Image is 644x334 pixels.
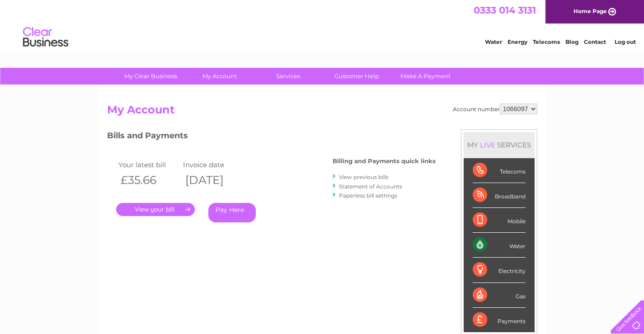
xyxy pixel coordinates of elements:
a: View previous bills [339,174,389,180]
div: Water [473,233,526,258]
div: Electricity [473,258,526,282]
a: Water [485,38,502,45]
a: Energy [508,38,527,45]
div: Gas [473,283,526,308]
div: Account number [453,103,537,114]
th: [DATE] [181,171,246,189]
a: Paperless bill settings [339,192,397,199]
h4: Billing and Payments quick links [333,158,436,165]
th: £35.66 [116,171,181,189]
a: 0333 014 3131 [474,5,536,16]
div: Payments [473,308,526,332]
td: Your latest bill [116,159,181,171]
div: Mobile [473,208,526,233]
a: Pay Here [208,203,256,222]
a: Telecoms [533,38,560,45]
h2: My Account [107,103,537,121]
div: Broadband [473,183,526,208]
h3: Bills and Payments [107,129,436,145]
a: Make A Payment [388,68,463,85]
a: Services [251,68,325,85]
a: Statement of Accounts [339,183,402,190]
div: Clear Business is a trading name of Verastar Limited (registered in [GEOGRAPHIC_DATA] No. 3667643... [109,5,536,44]
a: Blog [565,38,578,45]
div: Telecoms [473,158,526,183]
a: My Clear Business [113,68,188,85]
a: Customer Help [320,68,394,85]
a: . [116,203,195,216]
a: My Account [182,68,257,85]
div: MY SERVICES [464,132,535,158]
a: Log out [615,38,636,45]
td: Invoice date [181,159,246,171]
a: Contact [584,38,606,45]
img: logo.png [23,24,69,51]
div: LIVE [478,141,497,149]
